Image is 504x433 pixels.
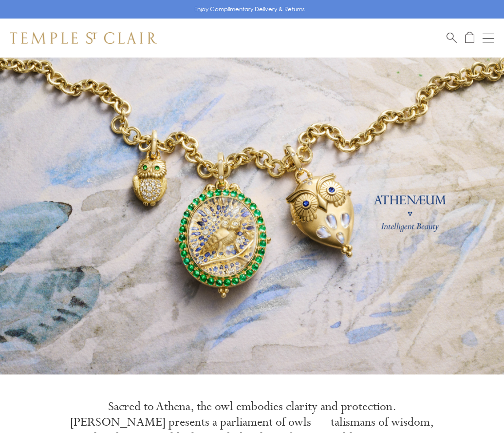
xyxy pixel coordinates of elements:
a: Open Shopping Bag [465,32,474,44]
a: Search [447,32,457,44]
button: Open navigation [483,32,494,44]
p: Enjoy Complimentary Delivery & Returns [194,4,305,14]
img: Temple St. Clair [10,32,157,44]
